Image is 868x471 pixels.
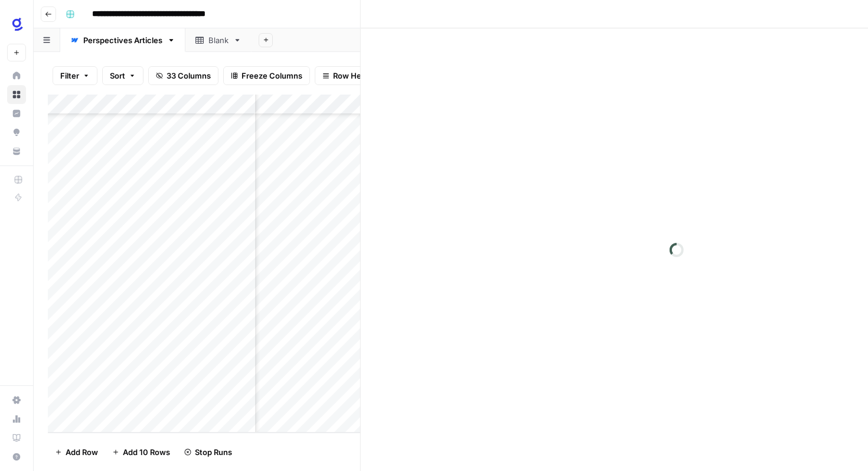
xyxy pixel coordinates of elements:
button: Workspace: Glean SEO Ops [7,9,26,39]
button: Add Row [48,443,105,462]
button: Freeze Columns [223,66,310,85]
img: Glean SEO Ops Logo [7,14,28,35]
a: Usage [7,410,26,428]
a: Blank [185,28,252,52]
a: Home [7,66,26,85]
span: Add 10 Rows [123,446,170,458]
a: Settings [7,391,26,410]
span: Stop Runs [195,446,232,458]
div: Blank [208,34,229,46]
span: 33 Columns [167,70,211,82]
button: Help + Support [7,447,26,466]
span: Add Row [66,446,98,458]
span: Filter [60,70,79,82]
button: Add 10 Rows [105,443,177,462]
div: Perspectives Articles [83,34,162,46]
a: Learning Hub [7,428,26,447]
a: Your Data [7,142,26,161]
button: Stop Runs [177,443,239,462]
a: Insights [7,104,26,123]
a: Browse [7,85,26,104]
button: Sort [102,66,143,85]
button: Filter [53,66,97,85]
a: Perspectives Articles [60,28,185,52]
a: Opportunities [7,123,26,142]
button: 33 Columns [148,66,218,85]
span: Sort [110,70,125,82]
